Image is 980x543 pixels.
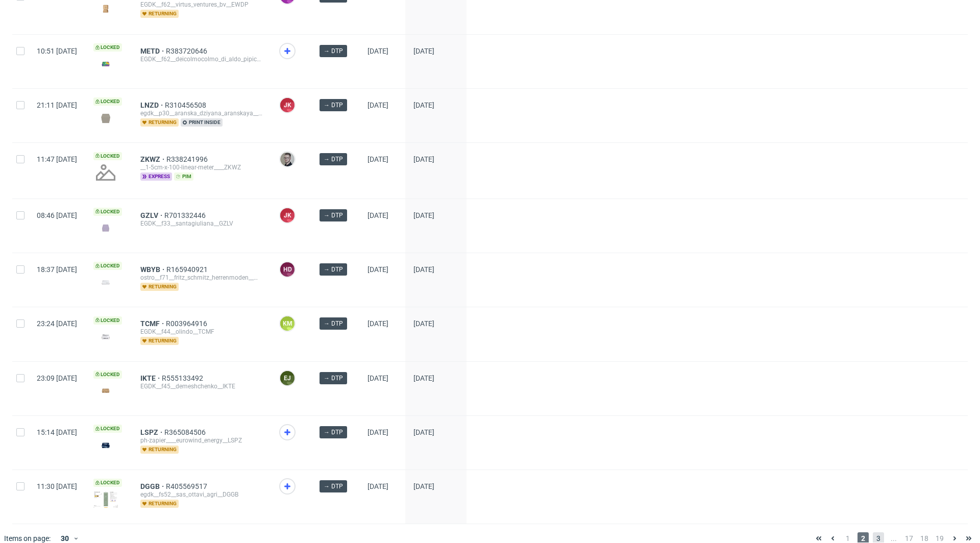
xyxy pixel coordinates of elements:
span: returning [140,446,179,454]
span: [DATE] [413,265,434,274]
span: → DTP [324,211,343,220]
img: version_two_editor_design [93,111,118,125]
span: Locked [93,371,122,379]
a: R365084506 [164,428,208,436]
span: → DTP [324,482,343,491]
span: Locked [93,425,122,433]
span: [DATE] [367,428,388,436]
span: print inside [181,118,223,127]
a: WBYB [140,265,166,274]
div: egdk__p30__aranska_dziyana_aranskaya__LNZD [140,109,263,117]
a: METD [140,47,166,55]
span: → DTP [324,101,343,110]
a: R338241996 [166,155,210,163]
span: [DATE] [413,374,434,382]
span: 11:47 [DATE] [37,155,77,163]
span: [DATE] [413,428,434,436]
div: EGDK__f33__santagiuliana__GZLV [140,219,263,228]
span: Locked [93,479,122,487]
img: version_two_editor_design [93,384,118,398]
span: [DATE] [367,211,388,219]
span: → DTP [324,319,343,328]
span: returning [140,500,179,508]
span: [DATE] [367,155,388,163]
span: [DATE] [367,482,388,490]
span: [DATE] [367,319,388,328]
span: returning [140,337,179,345]
img: Krystian Gaza [280,152,295,166]
a: GZLV [140,211,164,219]
span: 11:30 [DATE] [37,482,77,490]
a: TCMF [140,319,166,328]
span: [DATE] [367,47,388,55]
span: returning [140,118,179,127]
span: → DTP [324,155,343,164]
a: LNZD [140,101,165,109]
img: version_two_editor_design [93,57,118,71]
img: version_two_editor_design [93,330,118,343]
a: R555133492 [162,374,205,382]
a: IKTE [140,374,162,382]
span: [DATE] [413,155,434,163]
span: pim [174,172,193,181]
span: Locked [93,43,122,52]
figcaption: EJ [280,371,295,385]
div: EGDK__f45__demeshchenko__IKTE [140,382,263,390]
span: [DATE] [413,101,434,109]
span: [DATE] [413,319,434,328]
span: → DTP [324,428,343,437]
span: express [140,172,172,181]
a: R701332446 [164,211,208,219]
figcaption: HD [280,262,295,277]
div: ostro__f71__fritz_schmitz_herrenmoden__WBYB [140,274,263,282]
span: [DATE] [413,47,434,55]
img: version_two_editor_design [93,221,118,235]
a: ZKWZ [140,155,166,163]
img: version_two_editor_design [93,3,118,16]
figcaption: JK [280,208,295,223]
span: Locked [93,316,122,325]
img: version_two_editor_design.png [93,491,118,508]
img: version_two_editor_design.png [93,276,118,289]
a: LSPZ [140,428,164,436]
span: [DATE] [413,482,434,490]
span: 23:24 [DATE] [37,319,77,328]
span: 15:14 [DATE] [37,428,77,436]
span: returning [140,10,179,18]
div: __1-5cm-x-100-linear-meter____ZKWZ [140,163,263,171]
span: 21:11 [DATE] [37,101,77,109]
span: → DTP [324,46,343,56]
span: R003964916 [166,319,209,328]
img: version_two_editor_design [93,438,118,452]
div: EGDK__f44__olindo__TCMF [140,328,263,336]
span: returning [140,283,179,291]
figcaption: KM [280,316,295,331]
span: [DATE] [367,374,388,382]
span: 08:46 [DATE] [37,211,77,219]
img: no_design.png [93,160,118,185]
a: R165940921 [166,265,210,274]
div: EGDK__f62__deicolmocolmo_di_aldo_pipicelli__METD [140,55,263,63]
span: Locked [93,152,122,160]
span: 23:09 [DATE] [37,374,77,382]
span: [DATE] [413,211,434,219]
div: EGDK__f62__virtus_ventures_bv__EWDP [140,1,263,9]
a: R383720646 [166,47,209,55]
span: 10:51 [DATE] [37,47,77,55]
a: R310456508 [165,101,208,109]
span: Locked [93,97,122,106]
a: DGGB [140,482,166,490]
a: R405569517 [166,482,209,490]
